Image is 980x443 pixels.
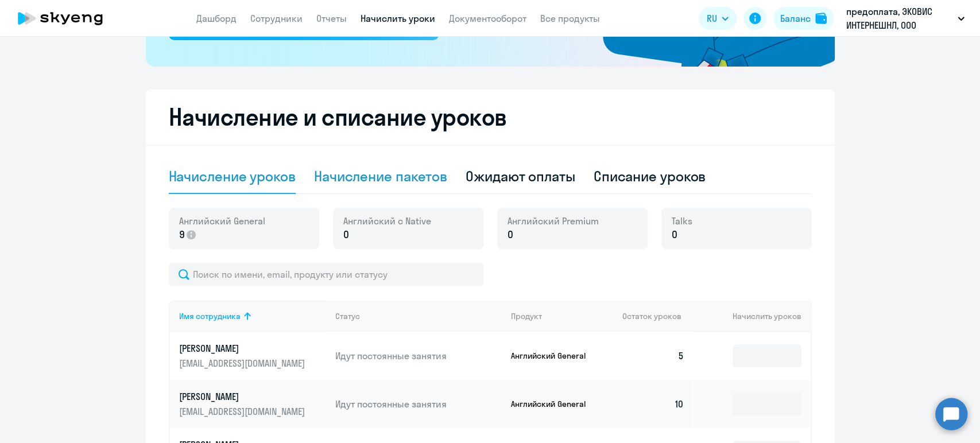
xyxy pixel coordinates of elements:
span: Английский с Native [343,215,431,227]
a: Документооборот [449,13,526,24]
p: Английский General [511,399,597,409]
div: Остаток уроков [622,311,694,321]
td: 10 [613,380,694,428]
a: Все продукты [540,13,600,24]
p: Английский General [511,351,597,361]
td: 5 [613,332,694,380]
div: Баланс [780,11,811,25]
a: Сотрудники [250,13,303,24]
div: Статус [335,311,360,321]
div: Статус [335,311,502,321]
span: Английский Premium [508,215,599,227]
div: Имя сотрудника [179,311,327,321]
p: Идут постоянные занятия [335,349,502,362]
p: [EMAIL_ADDRESS][DOMAIN_NAME] [179,405,308,418]
img: balance [815,13,827,24]
a: Отчеты [316,13,347,24]
span: 0 [508,227,513,242]
span: RU [707,11,717,25]
div: Ожидают оплаты [466,167,575,185]
div: Начисление пакетов [314,167,447,185]
span: 0 [672,227,677,242]
a: [PERSON_NAME][EMAIL_ADDRESS][DOMAIN_NAME] [179,390,327,418]
button: RU [699,7,737,30]
span: Talks [672,215,692,227]
p: Идут постоянные занятия [335,398,502,410]
a: Дашборд [196,13,237,24]
div: Списание уроков [594,167,706,185]
div: Продукт [511,311,542,321]
div: Имя сотрудника [179,311,241,321]
div: Начисление уроков [169,167,296,185]
a: [PERSON_NAME][EMAIL_ADDRESS][DOMAIN_NAME] [179,342,327,370]
p: [EMAIL_ADDRESS][DOMAIN_NAME] [179,357,308,370]
span: Остаток уроков [622,311,681,321]
span: 9 [179,227,185,242]
p: [PERSON_NAME] [179,342,308,355]
h2: Начисление и списание уроков [169,103,812,131]
p: [PERSON_NAME] [179,390,308,403]
span: 0 [343,227,349,242]
div: Продукт [511,311,613,321]
th: Начислить уроков [693,301,810,332]
input: Поиск по имени, email, продукту или статусу [169,263,483,286]
a: Начислить уроки [361,13,435,24]
button: Балансbalance [773,7,834,30]
span: Английский General [179,215,265,227]
button: предоплата, ЭКОВИС ИНТЕРНЕШНЛ, ООО [840,5,970,32]
p: предоплата, ЭКОВИС ИНТЕРНЕШНЛ, ООО [846,5,953,32]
